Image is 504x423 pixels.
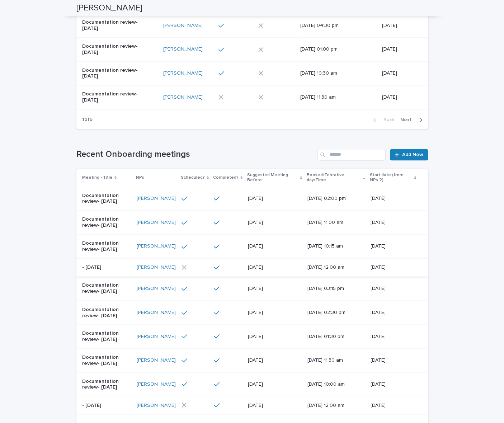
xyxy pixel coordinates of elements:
p: [DATE] [371,196,416,202]
p: [DATE] 01:00 pm [300,46,360,52]
p: - [DATE] [82,402,131,408]
p: [DATE] 11:30 am [300,94,360,100]
a: [PERSON_NAME] [163,46,202,52]
p: Documentation review- [DATE] [82,91,142,103]
p: [DATE] 02:30 pm [307,309,358,315]
tr: - [DATE][PERSON_NAME] [DATE][DATE] 12:00 am[DATE] [76,258,428,277]
input: Search [317,149,386,160]
p: [DATE] [371,220,416,226]
tr: Documentation review- [DATE][PERSON_NAME] [DATE][DATE] 03:15 pm[DATE] [76,277,428,301]
tr: Documentation review- [DATE][PERSON_NAME] [DATE][DATE] 10:00 am[DATE] [76,372,428,396]
p: [DATE] [371,402,416,408]
a: [PERSON_NAME] [163,94,202,100]
p: [DATE] [371,309,416,315]
p: [DATE] 10:00 am [307,381,358,387]
p: [DATE] 04:30 pm [300,23,360,29]
a: [PERSON_NAME] [137,357,176,363]
p: Documentation review- [DATE] [82,216,131,229]
p: [DATE] [248,309,299,315]
p: [DATE] [371,333,416,339]
a: [PERSON_NAME] [137,264,176,271]
span: Next [400,117,416,122]
p: [DATE] [382,70,416,76]
p: [DATE] [371,264,416,271]
p: Documentation review- [DATE] [82,240,131,253]
a: [PERSON_NAME] [163,23,202,29]
tr: Documentation review- [DATE][PERSON_NAME] [DATE][DATE] 10:15 am[DATE] [76,234,428,258]
tr: Documentation review- [DATE][PERSON_NAME] [DATE] 10:30 am[DATE] [76,61,428,85]
a: [PERSON_NAME] [137,196,176,202]
a: [PERSON_NAME] [137,220,176,226]
a: [PERSON_NAME] [137,333,176,339]
p: Documentation review- [DATE] [82,354,131,366]
span: Back [379,117,395,122]
tr: Documentation review- [DATE][PERSON_NAME] [DATE][DATE] 11:00 am[DATE] [76,211,428,235]
p: [DATE] 02:00 pm [307,196,358,202]
p: [DATE] [248,333,299,339]
tr: Documentation review- [DATE][PERSON_NAME] [DATE] 01:00 pm[DATE] [76,37,428,61]
tr: Documentation review- [DATE][PERSON_NAME] [DATE][DATE] 01:30 pm[DATE] [76,324,428,348]
p: [DATE] [371,286,416,292]
a: [PERSON_NAME] [137,309,176,315]
p: [DATE] [371,357,416,363]
p: Documentation review- [DATE] [82,306,131,319]
tr: - [DATE][PERSON_NAME] [DATE][DATE] 12:00 am[DATE] [76,396,428,414]
p: Documentation review- [DATE] [82,378,131,390]
a: [PERSON_NAME] [137,243,176,249]
p: Completed? [213,174,239,182]
p: Booked/Tentative day/Time [306,171,361,184]
p: [DATE] 11:00 am [307,220,358,226]
p: [DATE] [248,402,299,408]
p: Documentation review- [DATE] [82,282,131,295]
button: Next [397,117,428,123]
h1: Recent Onboarding meetings [76,149,315,160]
p: Documentation review- [DATE] [82,330,131,342]
a: [PERSON_NAME] [137,402,176,408]
p: [DATE] [382,46,416,52]
tr: Documentation review- [DATE][PERSON_NAME] [DATE] 04:30 pm[DATE] [76,14,428,38]
tr: Documentation review- [DATE][PERSON_NAME] [DATE][DATE] 11:30 am[DATE] [76,348,428,372]
tr: Documentation review- [DATE][PERSON_NAME] [DATE] 11:30 am[DATE] [76,85,428,109]
span: Add New [402,152,423,157]
p: [DATE] [248,357,299,363]
p: [DATE] [382,94,416,100]
p: [DATE] 01:30 pm [307,333,358,339]
p: [DATE] [371,381,416,387]
button: Back [367,117,397,123]
p: [DATE] [248,196,299,202]
p: [DATE] [382,23,416,29]
p: [DATE] [248,220,299,226]
a: [PERSON_NAME] [137,381,176,387]
p: [DATE] 11:30 am [307,357,358,363]
p: NPs [136,174,144,182]
p: Documentation review- [DATE] [82,19,142,32]
tr: Documentation review- [DATE][PERSON_NAME] [DATE][DATE] 02:30 pm[DATE] [76,300,428,324]
p: [DATE] 12:00 am [307,264,358,271]
p: 1 of 5 [76,111,98,128]
p: Start date (from NPs 2) [370,171,413,184]
tr: Documentation review- [DATE][PERSON_NAME] [DATE][DATE] 02:00 pm[DATE] [76,187,428,211]
p: [DATE] [248,286,299,292]
p: Suggested Meeting Before [247,171,298,184]
p: Meeting - Title [82,174,113,182]
p: [DATE] [371,243,416,249]
p: [DATE] 12:00 am [307,402,358,408]
a: [PERSON_NAME] [137,286,176,292]
a: [PERSON_NAME] [163,70,202,76]
a: Add New [390,149,428,160]
p: [DATE] 03:15 pm [307,286,358,292]
p: Documentation review- [DATE] [82,67,142,80]
p: [DATE] 10:30 am [300,70,360,76]
p: - [DATE] [82,264,131,271]
p: [DATE] [248,381,299,387]
p: Documentation review- [DATE] [82,193,131,205]
p: [DATE] [248,264,299,271]
p: Scheduled? [181,174,205,182]
p: [DATE] [248,243,299,249]
p: [DATE] 10:15 am [307,243,358,249]
h2: [PERSON_NAME] [76,3,142,13]
p: Documentation review- [DATE] [82,43,142,56]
